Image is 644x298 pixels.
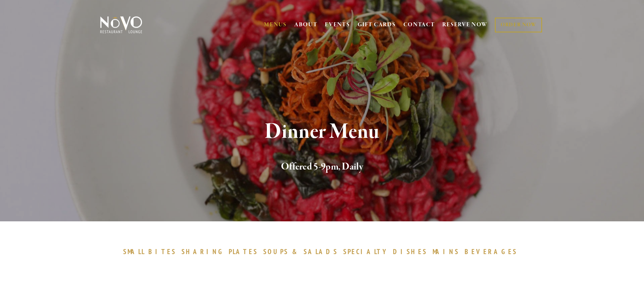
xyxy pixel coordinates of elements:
a: SHARINGPLATES [182,247,261,256]
span: BITES [148,247,176,256]
span: PLATES [229,247,258,256]
a: EVENTS [325,21,350,28]
h1: Dinner Menu [112,120,532,144]
span: SALADS [304,247,338,256]
a: ORDER NOW [495,18,542,32]
span: MAINS [433,247,460,256]
a: SPECIALTYDISHES [343,247,430,256]
a: CONTACT [403,18,435,32]
span: & [292,247,300,256]
a: RESERVE NOW [442,18,488,32]
a: BEVERAGES [465,247,521,256]
h2: Offered 5-9pm, Daily [112,159,532,175]
span: BEVERAGES [465,247,517,256]
img: Novo Restaurant &amp; Lounge [99,16,144,34]
a: MENUS [264,21,287,28]
span: SMALL [123,247,145,256]
a: ABOUT [294,21,318,28]
span: SPECIALTY [343,247,389,256]
span: SOUPS [263,247,289,256]
a: GIFT CARDS [358,18,396,32]
a: MAINS [433,247,463,256]
span: SHARING [182,247,225,256]
a: SOUPS&SALADS [263,247,341,256]
a: SMALLBITES [123,247,180,256]
span: DISHES [393,247,427,256]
